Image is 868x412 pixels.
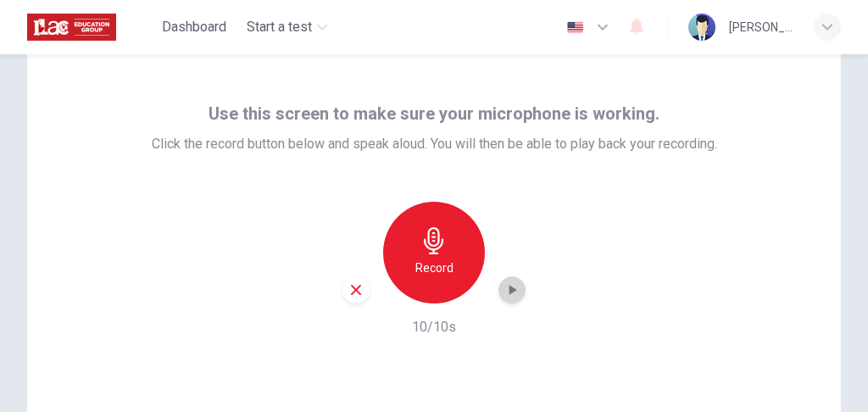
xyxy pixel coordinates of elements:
[152,134,717,154] span: Click the record button below and speak aloud. You will then be able to play back your recording.
[383,202,485,303] button: Record
[27,10,155,44] a: ILAC logo
[162,17,226,37] span: Dashboard
[247,17,312,37] span: Start a test
[688,14,715,41] img: Profile picture
[209,100,659,127] span: Use this screen to make sure your microphone is working.
[415,258,453,278] h6: Record
[155,12,233,42] button: Dashboard
[565,21,586,34] img: en
[240,12,334,42] button: Start a test
[27,10,116,44] img: ILAC logo
[412,317,456,337] h6: 10/10s
[729,17,793,37] div: [PERSON_NAME] [PERSON_NAME]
